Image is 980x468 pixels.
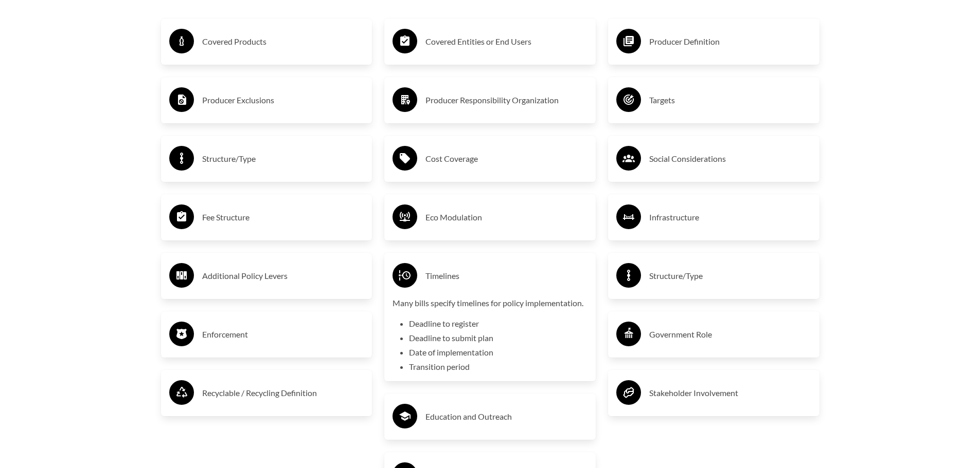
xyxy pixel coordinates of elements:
[409,361,587,373] li: Transition period
[425,209,587,226] h3: Eco Modulation
[202,151,364,167] h3: Structure/Type
[202,92,364,108] h3: Producer Exclusions
[425,33,587,50] h3: Covered Entities or End Users
[409,317,587,330] li: Deadline to register
[202,268,364,284] h3: Additional Policy Levers
[649,33,811,50] h3: Producer Definition
[425,408,587,425] h3: Education and Outreach
[202,33,364,50] h3: Covered Products
[425,268,587,284] h3: Timelines
[393,297,587,309] p: Many bills specify timelines for policy implementation.
[202,209,364,226] h3: Fee Structure
[202,326,364,343] h3: Enforcement
[649,92,811,108] h3: Targets
[425,151,587,167] h3: Cost Coverage
[202,385,364,401] h3: Recyclable / Recycling Definition
[649,209,811,226] h3: Infrastructure
[649,151,811,167] h3: Social Considerations
[649,326,811,343] h3: Government Role
[425,92,587,108] h3: Producer Responsibility Organization
[409,346,587,359] li: Date of implementation
[649,385,811,401] h3: Stakeholder Involvement
[409,332,587,344] li: Deadline to submit plan
[649,268,811,284] h3: Structure/Type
